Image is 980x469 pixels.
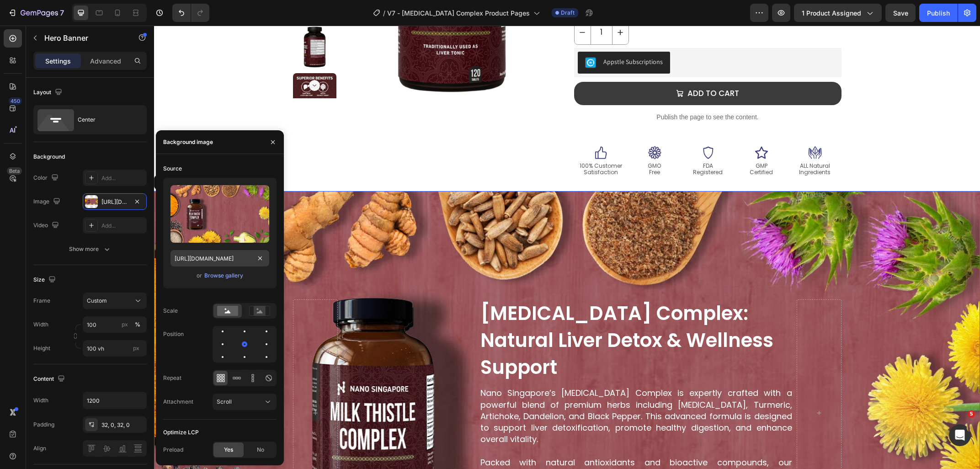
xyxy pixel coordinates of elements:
[257,446,264,454] span: No
[83,340,147,357] input: px
[33,421,54,429] div: Padding
[885,4,916,22] button: Save
[33,396,48,405] div: Width
[155,54,166,65] button: Carousel Next Arrow
[132,319,143,330] button: px
[645,136,676,144] span: ALL Natural
[421,144,473,150] p: Satisfaction
[172,4,209,22] div: Undo/Redo
[213,394,277,410] button: Scroll
[474,137,526,144] p: GMO
[33,153,65,161] div: Background
[387,8,530,18] span: V7 - [MEDICAL_DATA] Complex Product Pages
[224,446,233,454] span: Yes
[101,174,144,182] div: Add...
[90,56,121,66] p: Advanced
[101,222,144,230] div: Add...
[802,8,861,18] span: 1 product assigned
[204,271,244,280] button: Browse gallery
[9,97,22,105] div: 450
[33,320,48,329] label: Width
[170,185,269,243] img: preview-image
[893,9,908,17] span: Save
[420,87,687,96] p: Publish the page to see the content.
[69,245,112,254] div: Show more
[33,219,61,232] div: Video
[449,32,509,41] div: Appstle Subscriptions
[968,410,975,418] span: 5
[83,316,147,333] input: px%
[581,144,633,150] p: Certified
[33,373,67,385] div: Content
[440,120,453,134] img: CUSTOMER%20SAISFACTION.png
[326,362,638,419] p: Nano Singapore’s [MEDICAL_DATA] Complex is expertly crafted with a powerful blend of premium herb...
[163,374,181,382] div: Repeat
[645,143,676,150] span: Ingredients
[163,165,182,173] div: Source
[133,345,139,352] span: px
[383,8,385,18] span: /
[170,250,269,266] input: https://example.com/image.jpg
[424,26,516,48] button: Appstle Subscriptions
[33,274,58,286] div: Size
[45,56,71,66] p: Settings
[44,32,122,43] p: Hero Banner
[163,330,184,338] div: Position
[163,138,213,146] div: Background image
[60,7,64,18] p: 7
[33,444,46,453] div: Align
[561,9,575,17] span: Draft
[919,4,958,22] button: Publish
[927,8,950,18] div: Publish
[493,120,507,134] img: GMO%20OUTLINE%20ONLY_1_.png
[431,32,442,43] img: AppstleSubscriptions.png
[421,137,473,144] p: 100% Customer
[87,297,107,305] span: Custom
[654,120,667,134] img: ALL%20NATURAL%20INGREDIENTS%202_1_.png
[197,270,202,281] span: or
[533,61,585,75] div: Add to cart
[163,446,183,454] div: Preload
[528,144,580,150] p: Registered
[154,26,980,469] iframe: Design area
[33,172,60,184] div: Color
[83,293,147,309] button: Custom
[163,398,193,406] div: Attachment
[163,428,199,437] div: Optimize LCP
[33,344,50,352] label: Height
[33,241,147,257] button: Show more
[33,196,62,208] div: Image
[11,153,48,161] div: Hero Banner
[119,319,130,330] button: %
[33,86,64,99] div: Layout
[163,307,178,315] div: Scale
[474,144,526,150] p: Free
[949,424,971,446] iframe: Intercom live chat
[325,274,639,356] h2: [MEDICAL_DATA] complex: natural liver detox & wellness support
[78,109,133,130] div: Center
[581,137,633,144] p: GMP
[101,198,128,206] div: [URL][DOMAIN_NAME]
[794,4,882,22] button: 1 product assigned
[204,272,243,280] div: Browse gallery
[122,320,128,329] div: px
[101,421,144,429] div: 32, 0, 32, 0
[528,137,580,144] p: FDA
[4,4,68,22] button: 7
[420,56,687,80] button: Add to cart
[83,392,146,409] input: Auto
[600,120,614,134] img: GMP_1_.png
[547,120,560,134] img: FDA%20REGISTERED.png
[7,167,22,175] div: Beta
[217,398,232,405] span: Scroll
[135,320,140,329] div: %
[33,297,50,305] label: Frame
